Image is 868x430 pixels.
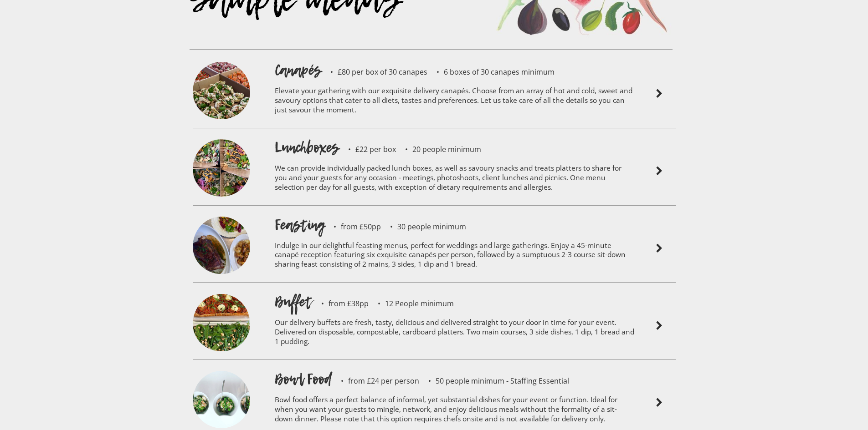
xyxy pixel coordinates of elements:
p: £80 per box of 30 canapes [321,68,427,76]
p: 20 people minimum [396,146,481,153]
p: Elevate your gathering with our exquisite delivery canapés. Choose from an array of hot and cold,... [275,80,635,123]
p: from £38pp [312,300,369,307]
p: 30 people minimum [381,223,466,230]
h1: Feasting [275,215,324,235]
p: 12 People minimum [369,300,454,307]
p: from £50pp [324,223,381,230]
p: £22 per box [339,146,396,153]
p: from £24 per person [332,377,419,384]
p: We can provide individually packed lunch boxes, as well as savoury snacks and treats platters to ... [275,157,635,201]
p: Our delivery buffets are fresh, tasty, delicious and delivered straight to your door in time for ... [275,312,635,355]
h1: Lunchboxes [275,137,339,157]
h1: Bowl Food [275,369,332,389]
h1: Buffet [275,292,312,312]
p: 50 people minimum - Staffing Essential [419,377,569,384]
p: 6 boxes of 30 canapes minimum [427,68,555,76]
p: Indulge in our delightful feasting menus, perfect for weddings and large gatherings. Enjoy a 45-m... [275,235,635,278]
